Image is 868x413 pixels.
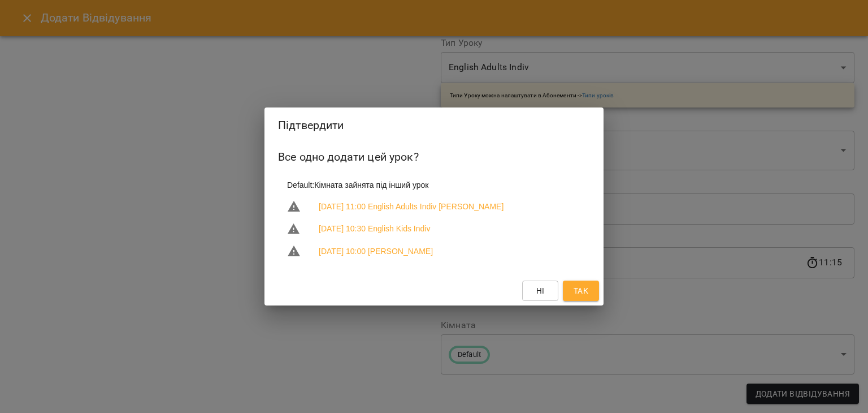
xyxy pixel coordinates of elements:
h6: Все одно додати цей урок? [278,148,590,166]
button: Ні [522,281,558,301]
button: Так [563,281,599,301]
span: Ні [536,284,545,298]
h2: Підтвердити [278,117,590,134]
a: [DATE] 10:00 [PERSON_NAME] [319,246,433,257]
a: [DATE] 11:00 English Adults Indiv [PERSON_NAME] [319,201,504,212]
span: Так [574,284,588,298]
a: [DATE] 10:30 English Kids Indiv [319,223,430,234]
li: Default : Кімната зайнята під інший урок [278,175,590,195]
